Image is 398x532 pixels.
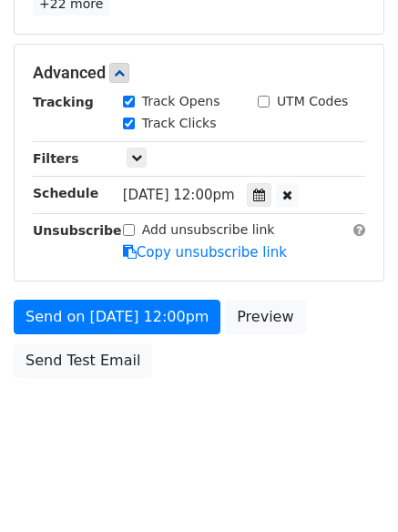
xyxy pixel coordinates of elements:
h5: Advanced [33,63,365,83]
strong: Schedule [33,186,98,200]
iframe: Chat Widget [307,445,398,532]
label: Track Opens [142,92,220,111]
span: [DATE] 12:00pm [123,187,235,203]
label: Add unsubscribe link [142,220,275,240]
a: Copy unsubscribe link [123,244,287,261]
strong: Tracking [33,95,94,109]
a: Send on [DATE] 12:00pm [14,300,220,334]
label: UTM Codes [277,92,348,111]
strong: Unsubscribe [33,223,122,238]
strong: Filters [33,151,79,166]
a: Send Test Email [14,343,152,378]
a: Preview [225,300,305,334]
label: Track Clicks [142,114,217,133]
